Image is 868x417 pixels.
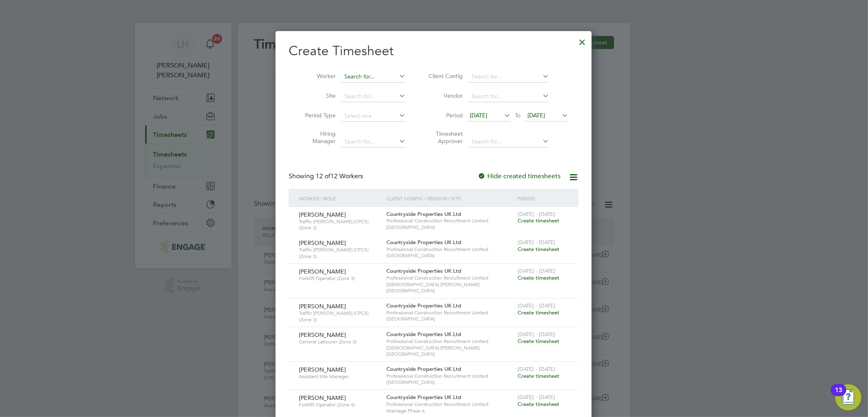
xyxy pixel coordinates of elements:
span: Professional Construction Recruitment Limited [386,217,514,224]
span: Countryside Properties UK Ltd [386,331,461,338]
span: Professional Construction Recruitment Limited [386,338,514,345]
span: Create timesheet [518,217,559,224]
span: [PERSON_NAME] [299,211,346,218]
span: Create timesheet [518,372,559,379]
span: Wantage Phase 6 [386,408,514,414]
label: Worker [299,72,336,80]
span: Countryside Properties UK Ltd [386,302,461,309]
label: Timesheet Approver [426,130,463,145]
div: Worker / Role [297,189,384,208]
span: [PERSON_NAME] [299,394,346,401]
input: Search for... [469,91,549,102]
span: Countryside Properties UK Ltd [386,211,461,217]
span: [DEMOGRAPHIC_DATA] [PERSON_NAME][GEOGRAPHIC_DATA] [386,345,514,357]
input: Search for... [341,136,406,148]
span: Professional Construction Recruitment Limited [386,309,514,316]
span: [GEOGRAPHIC_DATA] [386,316,514,322]
input: Search for... [341,91,406,102]
label: Client Config [426,72,463,80]
label: Hiring Manager [299,130,336,145]
span: General Labourer (Zone 3) [299,339,380,345]
span: Professional Construction Recruitment Limited [386,373,514,379]
span: Create timesheet [518,338,559,345]
div: Client Config / Vendor / Site [384,189,516,208]
span: Create timesheet [518,246,559,253]
span: [DEMOGRAPHIC_DATA] [PERSON_NAME][GEOGRAPHIC_DATA] [386,281,514,294]
span: [PERSON_NAME] [299,268,346,275]
span: [DATE] - [DATE] [518,239,555,246]
span: Countryside Properties UK Ltd [386,394,461,401]
span: Countryside Properties UK Ltd [386,365,461,372]
span: Forklift Operator (Zone 3) [299,275,380,282]
input: Search for... [469,136,549,148]
span: [DATE] - [DATE] [518,365,555,372]
label: Vendor [426,92,463,99]
span: Professional Construction Recruitment Limited [386,401,514,408]
span: Create timesheet [518,401,559,408]
span: [PERSON_NAME] [299,239,346,247]
span: Countryside Properties UK Ltd [386,267,461,274]
span: Forklift Operator (Zone 4) [299,401,380,408]
label: Period [426,112,463,119]
label: Period Type [299,112,336,119]
h2: Create Timesheet [289,43,579,60]
span: [DATE] - [DATE] [518,302,555,309]
div: 13 [835,390,842,401]
span: [GEOGRAPHIC_DATA] [386,224,514,231]
span: 12 of [316,172,330,180]
span: [DATE] - [DATE] [518,267,555,274]
span: Professional Construction Recruitment Limited [386,275,514,281]
input: Select one [341,110,406,122]
button: Open Resource Center, 13 new notifications [835,384,861,410]
span: Traffic [PERSON_NAME] (CPCS) (Zone 3) [299,218,380,231]
span: [DATE] - [DATE] [518,331,555,338]
input: Search for... [469,71,549,83]
span: [GEOGRAPHIC_DATA] [386,252,514,259]
span: Countryside Properties UK Ltd [386,239,461,246]
span: 12 Workers [316,172,363,180]
span: To [512,110,523,121]
input: Search for... [341,71,406,83]
span: [PERSON_NAME] [299,331,346,339]
span: [DATE] [527,112,545,119]
label: Hide created timesheets [478,172,561,180]
span: [PERSON_NAME] [299,366,346,373]
span: Create timesheet [518,274,559,281]
span: Assistant Site Manager [299,373,380,380]
label: Site [299,92,336,99]
span: [DATE] [470,112,487,119]
span: [DATE] - [DATE] [518,394,555,401]
span: Traffic [PERSON_NAME] (CPCS) (Zone 3) [299,310,380,323]
div: Period [516,189,570,208]
span: Create timesheet [518,309,559,316]
span: Traffic [PERSON_NAME] (CPCS) (Zone 3) [299,247,380,259]
span: [DATE] - [DATE] [518,211,555,217]
span: [GEOGRAPHIC_DATA] [386,379,514,386]
span: Professional Construction Recruitment Limited [386,246,514,253]
span: [PERSON_NAME] [299,303,346,310]
div: Showing [289,172,365,181]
